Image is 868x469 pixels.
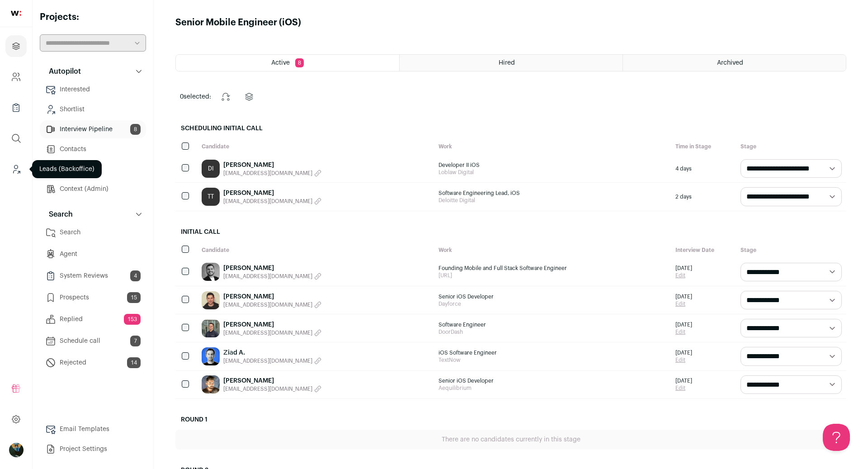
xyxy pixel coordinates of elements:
button: [EMAIL_ADDRESS][DOMAIN_NAME] [223,301,321,308]
a: Agent [40,245,146,263]
span: Aequilibrium [439,384,666,392]
button: [EMAIL_ADDRESS][DOMAIN_NAME] [223,273,321,280]
div: Candidate [197,242,434,258]
img: 294e4ce16c7cb119aa9f8d97c93d60e49aceb782db50aea7f09d21a4d88619be.jpg [202,375,220,393]
a: TT [202,188,220,206]
span: Senior iOS Developer [439,293,666,300]
span: 0 [180,94,184,100]
a: Interview Pipeline8 [40,120,146,138]
h2: Scheduling Initial Call [175,118,846,138]
img: c53fcd7966fdb32594efc93874cc5b3ad949256a85f108550b62f4dc0bd97916.jpg [202,291,220,309]
div: Stage [736,242,846,258]
div: 4 days [671,155,736,182]
span: Founding Mobile and Full Stack Software Engineer [439,265,666,272]
span: [DATE] [675,349,692,356]
a: [PERSON_NAME] [223,292,321,301]
span: [EMAIL_ADDRESS][DOMAIN_NAME] [223,329,312,336]
a: Leads (Backoffice) [5,158,27,180]
span: DoorDash [439,328,666,336]
button: Autopilot [40,62,146,81]
a: Context (Admin) [40,180,146,198]
span: Developer II iOS [439,161,666,169]
span: 153 [124,314,141,325]
a: Edit [675,300,692,308]
span: selected: [180,92,211,101]
a: Schedule call7 [40,332,146,350]
a: Edit [675,328,692,336]
a: Edit [675,384,692,392]
span: [EMAIL_ADDRESS][DOMAIN_NAME] [223,198,312,205]
img: 3fce343cf2f2430c67de7cc635f79f7869f8675d38fdcee082221e0e9f3bcdd0.jpg [202,263,220,281]
button: [EMAIL_ADDRESS][DOMAIN_NAME] [223,170,321,177]
span: 14 [127,357,141,368]
div: Candidate [197,138,434,155]
span: [DATE] [675,265,692,272]
span: 4 [130,270,141,281]
span: [URL] [439,272,666,279]
div: Work [434,138,671,155]
span: Active [271,60,290,66]
p: Search [43,209,73,220]
span: Software Engineer [439,321,666,328]
span: 7 [130,336,141,346]
a: Contacts [40,140,146,158]
span: 15 [127,292,141,303]
span: [DATE] [675,377,692,384]
iframe: Help Scout Beacon - Open [823,424,850,451]
button: Change stage [215,86,236,108]
span: Hired [499,60,515,66]
img: 12031951-medium_jpg [9,443,24,457]
span: iOS Software Engineer [439,349,666,356]
a: Shortlist [40,100,146,118]
button: [EMAIL_ADDRESS][DOMAIN_NAME] [223,198,321,205]
a: Company Lists [5,97,27,118]
span: [EMAIL_ADDRESS][DOMAIN_NAME] [223,273,312,280]
span: [EMAIL_ADDRESS][DOMAIN_NAME] [223,357,312,365]
span: Archived [717,60,743,66]
a: Project Settings [40,440,146,458]
a: [PERSON_NAME] [223,264,321,273]
span: TextNow [439,356,666,364]
a: Interested [40,81,146,99]
a: DI [202,160,220,178]
a: Rejected14 [40,354,146,372]
span: [EMAIL_ADDRESS][DOMAIN_NAME] [223,385,312,393]
span: Software Engineering Lead, iOS [439,189,666,197]
button: [EMAIL_ADDRESS][DOMAIN_NAME] [223,357,321,365]
img: wellfound-shorthand-0d5821cbd27db2630d0214b213865d53afaa358527fdda9d0ea32b1df1b89c2c.svg [11,11,21,16]
span: Dayforce [439,300,666,308]
a: Ζiаd A. [223,348,321,357]
span: Loblaw Digital [439,169,666,176]
div: Interview Date [671,242,736,258]
h2: Round 1 [175,410,846,430]
div: Time in Stage [671,138,736,155]
span: 8 [295,58,304,67]
a: Prospects15 [40,289,146,307]
h1: Senior Mobile Engineer (iOS) [175,16,301,29]
a: Archived [623,55,846,71]
a: [PERSON_NAME] [223,161,321,170]
a: Hired [400,55,623,71]
span: Deloitte Digital [439,197,666,204]
span: Senior iOS Developer [439,377,666,384]
p: Autopilot [43,66,81,77]
h2: Projects: [40,11,146,24]
img: 215301ff0405abfac84027f96133cd18a082281bd7ed3c132ce49a561d563d6d [202,347,220,365]
span: [DATE] [675,321,692,328]
img: f3f88fe3f0771ce37c3c2a10bf306fc95d6e37d087055d5d64d47d7c96bf8112.jpg [202,319,220,337]
button: [EMAIL_ADDRESS][DOMAIN_NAME] [223,329,321,336]
a: Search [40,223,146,242]
div: Leads (Backoffice) [32,160,102,178]
div: 2 days [671,183,736,210]
div: Stage [736,138,846,155]
div: There are no candidates currently in this stage [175,430,846,450]
a: Edit [675,272,692,279]
a: Replied153 [40,310,146,328]
a: Projects [5,35,27,57]
span: [EMAIL_ADDRESS][DOMAIN_NAME] [223,170,312,177]
span: [EMAIL_ADDRESS][DOMAIN_NAME] [223,301,312,308]
span: [DATE] [675,293,692,300]
a: [PERSON_NAME] [223,320,321,329]
span: 8 [130,124,141,135]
